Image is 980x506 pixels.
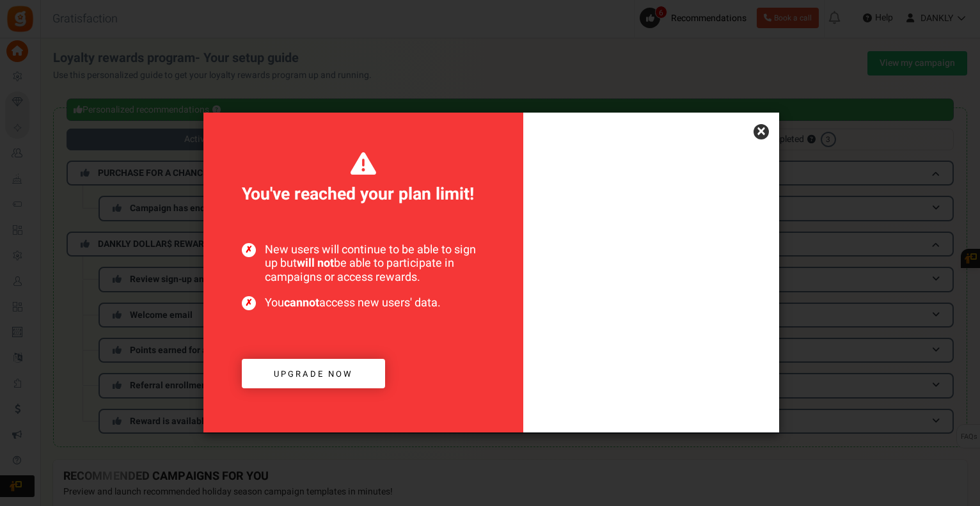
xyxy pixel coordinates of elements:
[754,124,769,139] a: ×
[297,255,334,272] b: will not
[242,359,385,389] a: Upgrade now
[242,296,485,310] span: You access new users' data.
[242,243,485,285] span: New users will continue to be able to sign up but be able to participate in campaigns or access r...
[284,294,319,312] b: cannot
[523,177,779,432] img: Increased users
[242,151,485,207] span: You've reached your plan limit!
[274,368,353,380] span: Upgrade now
